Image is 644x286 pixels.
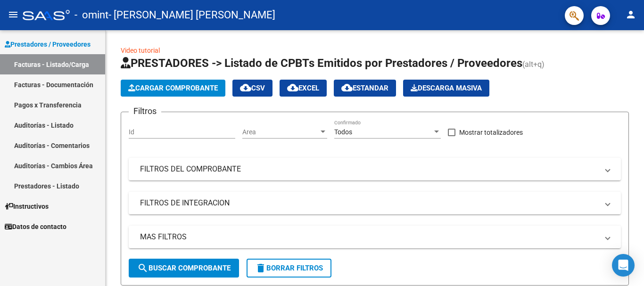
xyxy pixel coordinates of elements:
mat-panel-title: FILTROS DE INTEGRACION [140,198,598,208]
mat-expansion-panel-header: MAS FILTROS [129,226,621,248]
h3: Filtros [129,105,161,118]
span: Todos [334,128,352,136]
div: Open Intercom Messenger [612,254,635,277]
span: Instructivos [5,201,49,212]
span: Buscar Comprobante [137,264,231,272]
span: Estandar [341,84,388,92]
button: Borrar Filtros [247,259,331,278]
mat-expansion-panel-header: FILTROS DEL COMPROBANTE [129,158,621,180]
span: Descarga Masiva [411,84,482,92]
mat-icon: person [625,9,636,20]
button: Buscar Comprobante [129,259,239,278]
mat-icon: cloud_download [240,82,251,93]
span: Cargar Comprobante [128,84,218,92]
span: CSV [240,84,265,92]
mat-icon: cloud_download [287,82,298,93]
mat-icon: delete [255,262,266,274]
button: Descarga Masiva [403,80,489,97]
span: Datos de contacto [5,221,66,232]
mat-icon: search [137,262,149,274]
mat-panel-title: MAS FILTROS [140,232,598,242]
mat-icon: cloud_download [341,82,353,93]
button: CSV [232,80,272,97]
span: Area [242,128,319,136]
a: Video tutorial [121,47,160,54]
mat-icon: menu [8,9,19,20]
span: Mostrar totalizadores [459,127,523,138]
span: (alt+q) [522,60,545,69]
span: Prestadores / Proveedores [5,39,91,49]
button: Cargar Comprobante [121,80,225,97]
span: PRESTADORES -> Listado de CPBTs Emitidos por Prestadores / Proveedores [121,57,522,70]
span: Borrar Filtros [255,264,323,272]
button: Estandar [334,80,396,97]
span: EXCEL [287,84,319,92]
mat-panel-title: FILTROS DEL COMPROBANTE [140,164,598,174]
app-download-masive: Descarga masiva de comprobantes (adjuntos) [403,80,489,97]
span: - omint [74,5,108,25]
mat-expansion-panel-header: FILTROS DE INTEGRACION [129,192,621,214]
button: EXCEL [280,80,327,97]
span: - [PERSON_NAME] [PERSON_NAME] [108,5,275,25]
